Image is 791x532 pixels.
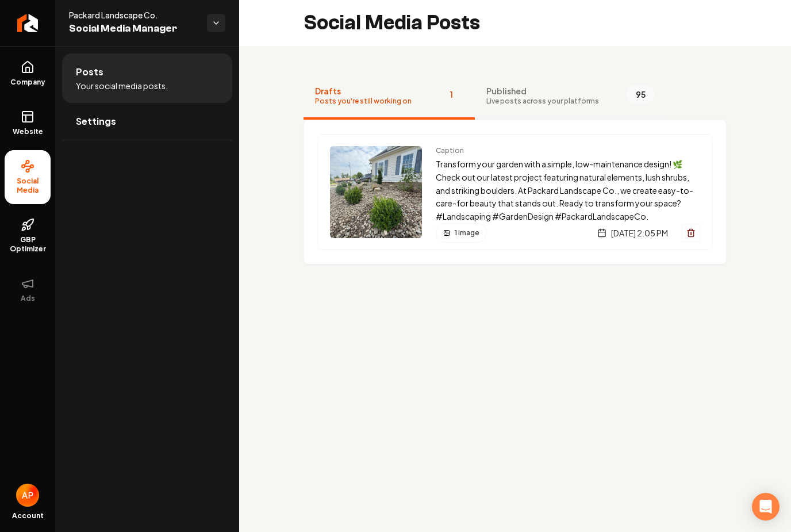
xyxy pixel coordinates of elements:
span: 1 image [455,228,479,238]
span: Packard Landscape Co. [69,9,198,21]
h2: Social Media Posts [304,12,480,35]
a: Post previewCaptionTransform your garden with a simple, low-maintenance design! 🌿 Check out our l... [318,134,712,250]
span: Published [486,85,599,97]
span: Social Media Manager [69,21,198,37]
button: Open user button [16,484,39,507]
p: Transform your garden with a simple, low-maintenance design! 🌿 Check out our latest project featu... [436,158,700,223]
button: DraftsPosts you're still working on1 [304,74,475,120]
span: Ads [16,294,40,303]
span: [DATE] 2:05 PM [611,227,668,239]
span: Caption [436,146,700,155]
div: Open Intercom Messenger [752,493,780,520]
button: PublishedLive posts across your platforms95 [475,74,666,120]
a: Settings [62,103,232,140]
span: Company [6,78,50,87]
nav: Tabs [304,74,727,120]
a: GBP Optimizer [5,209,51,263]
span: Account [12,511,44,520]
span: Posts you're still working on [315,97,412,106]
span: Settings [76,114,116,128]
span: GBP Optimizer [5,235,51,254]
button: Ads [5,267,51,312]
span: Posts [76,65,103,79]
a: Website [5,101,51,146]
span: Social Media [5,177,51,195]
span: Live posts across your platforms [486,97,599,106]
span: 95 [627,85,655,104]
img: Post preview [330,146,422,238]
span: Your social media posts. [76,80,168,91]
span: 1 [439,85,463,104]
span: Website [8,127,48,136]
span: Drafts [315,85,412,97]
img: Austin Packard [16,484,39,507]
img: Rebolt Logo [17,14,39,32]
a: Company [5,51,51,96]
